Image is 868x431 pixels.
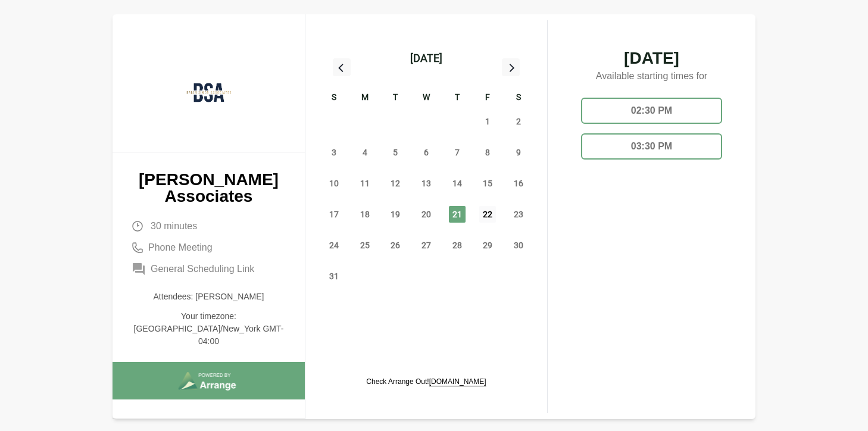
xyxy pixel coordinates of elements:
p: Available starting times for [572,67,732,88]
div: W [411,90,442,106]
p: Attendees: [PERSON_NAME] [132,291,286,303]
p: Check Arrange Out! [366,377,486,386]
span: Tuesday, August 26, 2025 [387,237,404,254]
p: [PERSON_NAME] Associates [132,171,286,205]
span: Tuesday, August 12, 2025 [387,175,404,192]
span: Sunday, August 17, 2025 [326,206,342,223]
span: Friday, August 29, 2025 [479,237,496,254]
span: Sunday, August 10, 2025 [326,175,342,192]
div: [DATE] [410,50,442,67]
span: Phone Meeting [148,241,213,255]
span: Thursday, August 7, 2025 [449,144,466,161]
div: F [473,90,504,106]
span: General Scheduling Link [151,262,254,276]
span: Thursday, August 21, 2025 [449,206,466,223]
span: Sunday, August 3, 2025 [326,144,342,161]
span: Friday, August 15, 2025 [479,175,496,192]
span: Monday, August 25, 2025 [357,237,373,254]
span: Wednesday, August 6, 2025 [418,144,435,161]
span: Friday, August 8, 2025 [479,144,496,161]
span: Monday, August 4, 2025 [357,144,373,161]
a: [DOMAIN_NAME] [429,377,486,386]
span: Sunday, August 24, 2025 [326,237,342,254]
div: T [442,90,473,106]
div: M [349,90,380,106]
div: S [503,90,534,106]
div: 03:30 PM [581,133,722,160]
span: Saturday, August 23, 2025 [510,206,527,223]
span: Wednesday, August 20, 2025 [418,206,435,223]
span: Tuesday, August 5, 2025 [387,144,404,161]
span: Friday, August 1, 2025 [479,113,496,130]
p: Your timezone: [GEOGRAPHIC_DATA]/New_York GMT-04:00 [132,310,286,348]
div: T [380,90,411,106]
span: Saturday, August 16, 2025 [510,175,527,192]
span: 30 minutes [151,219,197,233]
span: Saturday, August 9, 2025 [510,144,527,161]
span: Friday, August 22, 2025 [479,206,496,223]
span: Saturday, August 30, 2025 [510,237,527,254]
span: Sunday, August 31, 2025 [326,268,342,285]
div: S [319,90,349,106]
span: Wednesday, August 27, 2025 [418,237,435,254]
span: Monday, August 18, 2025 [357,206,373,223]
span: Thursday, August 14, 2025 [449,175,466,192]
div: 02:30 PM [581,98,722,124]
span: Saturday, August 2, 2025 [510,113,527,130]
span: Thursday, August 28, 2025 [449,237,466,254]
span: [DATE] [572,50,732,67]
span: Wednesday, August 13, 2025 [418,175,435,192]
span: Monday, August 11, 2025 [357,175,373,192]
span: Tuesday, August 19, 2025 [387,206,404,223]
